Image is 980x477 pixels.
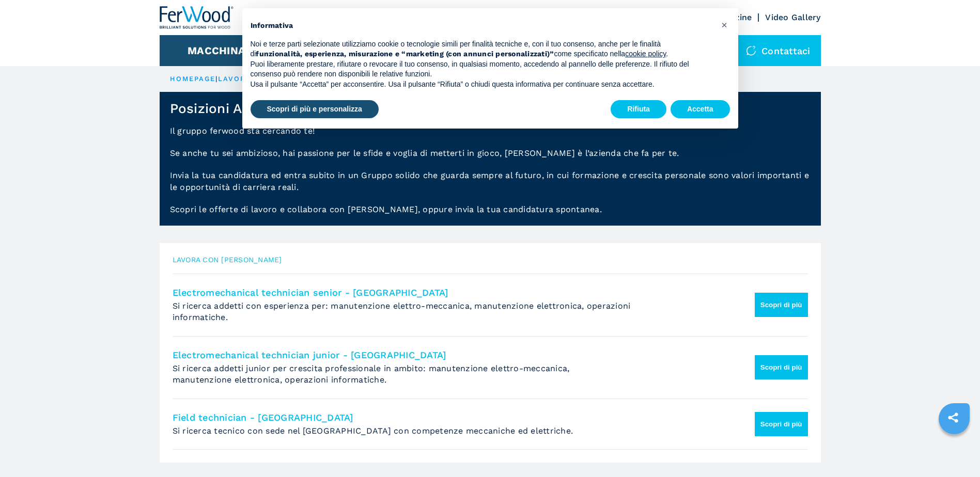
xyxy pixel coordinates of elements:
[170,148,679,158] span: Se anche tu sei ambizioso, hai passione per le sfide e voglia di metterti in gioco, [PERSON_NAME]...
[170,126,315,136] span: Il gruppo ferwood sta cercando te!
[170,170,809,192] span: Invia la tua candidatura ed entra subito in un Gruppo solido che guarda sempre al futuro, in cui ...
[173,349,746,361] h4: Electromechanical technician junior - [GEOGRAPHIC_DATA]
[755,412,808,436] button: Scopri di più
[173,287,746,298] h4: Electromechanical technician senior - [GEOGRAPHIC_DATA]
[746,45,756,56] img: Contattaci
[251,79,713,90] p: Usa il pulsante “Accetta” per acconsentire. Usa il pulsante “Rifiuta” o chiudi questa informativa...
[215,75,217,83] span: |
[251,59,713,79] p: Puoi liberamente prestare, rifiutare o revocare il tuo consenso, in qualsiasi momento, accedendo ...
[170,100,277,117] h1: Posizioni Aperte
[736,35,821,66] div: Contattaci
[251,100,379,119] button: Scopri di più e personalizza
[940,405,966,431] a: sharethis
[251,21,713,31] h2: Informativa
[755,355,808,379] button: Scopri di più
[936,431,972,469] iframe: Chat
[173,363,570,385] span: Si ricerca addetti junior per crescita professionale in ambito: manutenzione elettro-meccanica, m...
[671,100,730,119] button: Accetta
[755,293,808,317] button: Scopri di più
[173,399,808,450] li: Field Technician - UK
[251,39,713,59] p: Noi e terze parti selezionate utilizziamo cookie o tecnologie simili per finalità tecniche e, con...
[170,75,216,83] a: HOMEPAGE
[173,301,631,322] span: Si ricerca addetti con esperienza per: manutenzione elettro-meccanica, manutenzione elettronica, ...
[173,425,631,437] p: Si ricerca tecnico con sede nel [GEOGRAPHIC_DATA] con competenze meccaniche ed elettriche.
[173,411,746,423] h4: Field technician - [GEOGRAPHIC_DATA]
[611,100,666,119] button: Rifiuta
[173,256,808,263] span: lavora con [PERSON_NAME]
[170,204,602,214] span: Scopri le offerte di lavoro e collabora con [PERSON_NAME], oppure invia la tua candidatura sponta...
[173,274,808,337] li: Electromechanical Technician Senior - Italy
[188,44,256,57] button: Macchinari
[160,6,234,29] img: Ferwood
[765,12,820,22] a: Video Gallery
[625,50,666,58] a: cookie policy
[218,75,346,83] a: lavora con [PERSON_NAME]
[717,17,733,33] button: Chiudi questa informativa
[721,19,727,31] span: ×
[173,337,808,399] li: Electromechanical Technician Junior - Italy
[256,50,554,58] strong: funzionalità, esperienza, misurazione e “marketing (con annunci personalizzati)”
